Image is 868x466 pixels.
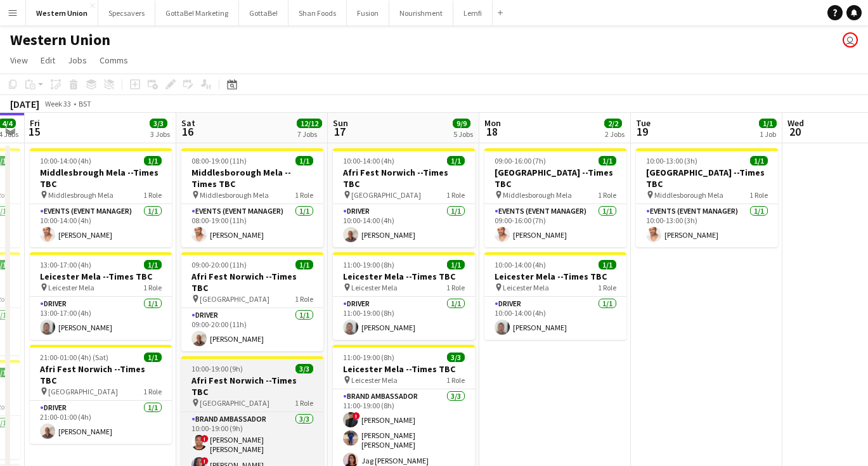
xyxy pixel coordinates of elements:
[333,252,475,340] app-job-card: 11:00-19:00 (8h)1/1Leicester Mela --Times TBC Leicester Mela1 RoleDriver1/111:00-19:00 (8h)[PERSO...
[446,375,465,385] span: 1 Role
[446,283,465,292] span: 1 Role
[843,32,858,48] app-user-avatar: Booking & Talent Team
[30,252,172,340] app-job-card: 13:00-17:00 (4h)1/1Leicester Mela --Times TBC Leicester Mela1 RoleDriver1/113:00-17:00 (4h)[PERSO...
[295,364,313,373] span: 3/3
[353,412,360,420] span: !
[453,1,493,25] button: Lemfi
[343,156,394,165] span: 10:00-14:00 (4h)
[181,117,195,129] span: Sat
[351,190,421,200] span: [GEOGRAPHIC_DATA]
[297,119,322,128] span: 12/12
[288,1,347,25] button: Shan Foods
[343,353,394,362] span: 11:00-19:00 (8h)
[759,119,777,128] span: 1/1
[30,204,172,247] app-card-role: Events (Event Manager)1/110:00-14:00 (4h)[PERSON_NAME]
[389,1,453,25] button: Nourishment
[191,364,243,373] span: 10:00-19:00 (9h)
[40,156,91,165] span: 10:00-14:00 (4h)
[599,156,616,165] span: 1/1
[484,204,626,247] app-card-role: Events (Event Manager)1/109:00-16:00 (7h)[PERSON_NAME]
[484,252,626,340] app-job-card: 10:00-14:00 (4h)1/1Leicester Mela --Times TBC Leicester Mela1 RoleDriver1/110:00-14:00 (4h)[PERSO...
[191,156,247,165] span: 08:00-19:00 (11h)
[181,204,323,247] app-card-role: Events (Event Manager)1/108:00-19:00 (11h)[PERSON_NAME]
[483,124,501,139] span: 18
[200,398,269,408] span: [GEOGRAPHIC_DATA]
[10,98,39,110] div: [DATE]
[634,124,651,139] span: 19
[484,148,626,247] app-job-card: 09:00-16:00 (7h)1/1[GEOGRAPHIC_DATA] --Times TBC Middlesborough Mela1 RoleEvents (Event Manager)1...
[181,167,323,190] h3: Middlesborough Mela --Times TBC
[30,345,172,444] app-job-card: 21:00-01:00 (4h) (Sat)1/1Afri Fest Norwich --Times TBC [GEOGRAPHIC_DATA]1 RoleDriver1/121:00-01:0...
[447,353,465,362] span: 3/3
[453,119,470,128] span: 9/9
[26,1,98,25] button: Western Union
[351,375,398,385] span: Leicester Mela
[181,271,323,294] h3: Afri Fest Norwich --Times TBC
[143,283,162,292] span: 1 Role
[636,148,778,247] app-job-card: 10:00-13:00 (3h)1/1[GEOGRAPHIC_DATA] --Times TBC Middlesborough Mela1 RoleEvents (Event Manager)1...
[94,52,133,68] a: Comms
[30,297,172,340] app-card-role: Driver1/113:00-17:00 (4h)[PERSON_NAME]
[295,156,313,165] span: 1/1
[30,117,40,129] span: Fri
[351,283,398,292] span: Leicester Mela
[605,129,625,139] div: 2 Jobs
[495,156,546,165] span: 09:00-16:00 (7h)
[446,190,465,200] span: 1 Role
[239,1,288,25] button: GottaBe!
[636,167,778,190] h3: [GEOGRAPHIC_DATA] --Times TBC
[143,190,162,200] span: 1 Role
[749,190,768,200] span: 1 Role
[150,119,167,128] span: 3/3
[144,156,162,165] span: 1/1
[295,190,313,200] span: 1 Role
[654,190,723,200] span: Middlesborough Mela
[484,167,626,190] h3: [GEOGRAPHIC_DATA] --Times TBC
[787,117,804,129] span: Wed
[144,260,162,269] span: 1/1
[100,55,128,66] span: Comms
[333,204,475,247] app-card-role: Driver1/110:00-14:00 (4h)[PERSON_NAME]
[484,271,626,282] h3: Leicester Mela --Times TBC
[181,375,323,398] h3: Afri Fest Norwich --Times TBC
[41,55,55,66] span: Edit
[98,1,155,25] button: Specsavers
[48,190,113,200] span: Middlesbrough Mela
[10,55,28,66] span: View
[181,252,323,351] app-job-card: 09:00-20:00 (11h)1/1Afri Fest Norwich --Times TBC [GEOGRAPHIC_DATA]1 RoleDriver1/109:00-20:00 (11...
[42,99,74,108] span: Week 33
[333,117,348,129] span: Sun
[598,190,616,200] span: 1 Role
[333,297,475,340] app-card-role: Driver1/111:00-19:00 (8h)[PERSON_NAME]
[30,148,172,247] div: 10:00-14:00 (4h)1/1Middlesbrough Mela --Times TBC Middlesbrough Mela1 RoleEvents (Event Manager)1...
[30,401,172,444] app-card-role: Driver1/121:00-01:00 (4h)[PERSON_NAME]
[495,260,546,269] span: 10:00-14:00 (4h)
[760,129,776,139] div: 1 Job
[40,260,91,269] span: 13:00-17:00 (4h)
[484,117,501,129] span: Mon
[10,30,110,49] h1: Western Union
[604,119,622,128] span: 2/2
[636,117,651,129] span: Tue
[343,260,394,269] span: 11:00-19:00 (8h)
[79,99,91,108] div: BST
[447,156,465,165] span: 1/1
[30,271,172,282] h3: Leicester Mela --Times TBC
[63,52,92,68] a: Jobs
[333,148,475,247] app-job-card: 10:00-14:00 (4h)1/1Afri Fest Norwich --Times TBC [GEOGRAPHIC_DATA]1 RoleDriver1/110:00-14:00 (4h)...
[295,260,313,269] span: 1/1
[179,124,195,139] span: 16
[503,190,572,200] span: Middlesborough Mela
[750,156,768,165] span: 1/1
[30,363,172,386] h3: Afri Fest Norwich --Times TBC
[599,260,616,269] span: 1/1
[191,260,247,269] span: 09:00-20:00 (11h)
[295,398,313,408] span: 1 Role
[484,297,626,340] app-card-role: Driver1/110:00-14:00 (4h)[PERSON_NAME]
